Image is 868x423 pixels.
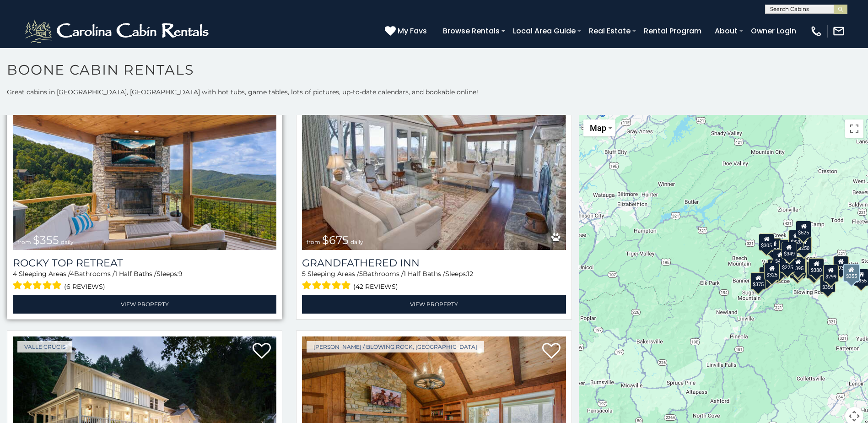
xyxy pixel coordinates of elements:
div: $695 [806,261,822,279]
img: Rocky Top Retreat [13,73,276,250]
span: daily [350,239,363,245]
span: 12 [467,270,473,278]
a: Valle Crucis [17,341,72,352]
img: Grandfathered Inn [302,73,566,250]
span: 5 [302,270,306,278]
button: Change map style [583,119,615,136]
div: $565 [779,239,795,257]
a: Owner Login [746,23,801,39]
span: 1 Half Baths / [404,270,445,278]
div: $380 [809,258,824,276]
a: Rental Program [639,23,706,39]
span: (6 reviews) [64,281,105,293]
div: $355 [843,264,860,282]
a: Rocky Top Retreat from $355 daily [13,73,276,250]
span: 4 [13,270,17,278]
span: from [307,239,320,245]
div: $305 [759,233,774,251]
img: White-1-2.png [23,17,213,45]
a: Grandfathered Inn [302,257,566,269]
span: 9 [178,270,183,278]
span: Map [590,123,606,133]
a: Browse Rentals [438,23,504,39]
span: $675 [322,233,349,247]
div: $375 [750,272,766,290]
div: $299 [823,265,838,282]
a: Real Estate [584,23,635,39]
div: $350 [820,275,836,293]
div: $410 [773,249,788,266]
a: Local Area Guide [508,23,580,39]
a: [PERSON_NAME] / Blowing Rock, [GEOGRAPHIC_DATA] [307,341,484,352]
a: My Favs [385,25,429,37]
a: About [710,23,742,39]
a: Add to favorites [253,342,271,361]
img: phone-regular-white.png [810,25,823,38]
span: daily [61,239,74,245]
div: $930 [833,256,849,273]
div: $320 [788,230,804,247]
a: View Property [302,295,566,314]
div: $250 [796,236,812,254]
span: My Favs [398,25,427,37]
span: 4 [70,270,74,278]
span: 5 [359,270,363,278]
img: mail-regular-white.png [832,25,845,38]
div: $395 [790,256,806,274]
span: 1 Half Baths / [115,270,156,278]
span: (42 reviews) [353,281,398,293]
div: Sleeping Areas / Bathrooms / Sleeps: [302,269,566,293]
a: View Property [13,295,276,314]
span: from [17,239,31,245]
div: Sleeping Areas / Bathrooms / Sleeps: [13,269,276,293]
button: Toggle fullscreen view [845,119,863,138]
div: $349 [782,242,797,259]
div: $325 [764,263,780,280]
span: $355 [33,233,59,247]
a: Grandfathered Inn from $675 daily [302,73,566,250]
a: Add to favorites [542,342,561,361]
div: $225 [780,255,795,273]
div: $525 [796,221,811,238]
a: Rocky Top Retreat [13,257,276,269]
